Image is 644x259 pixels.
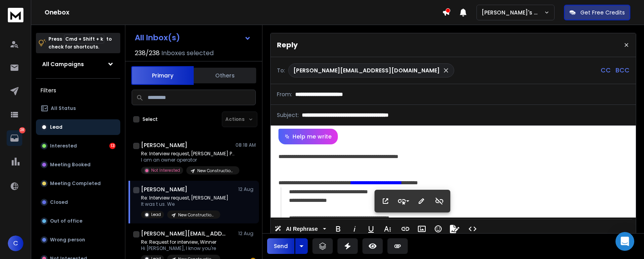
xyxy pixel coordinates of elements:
button: Insert Link (⌘K) [398,221,413,237]
button: Interested13 [36,138,120,154]
p: Re: Request for interview, Winner [141,239,220,245]
h1: [PERSON_NAME] [141,141,187,149]
p: Not Interested [151,167,180,173]
p: Out of office [50,218,82,224]
p: Lead [50,124,62,130]
h1: All Campaigns [42,60,84,68]
img: logo [8,8,23,22]
button: Italic (⌘I) [347,221,362,237]
div: Open Intercom Messenger [615,232,634,251]
label: Select [143,116,158,122]
button: Closed [36,194,120,210]
p: Re: Interview request, [PERSON_NAME] Properties [141,151,235,157]
p: I am an owner operator [141,157,235,163]
p: BCC [615,66,630,75]
button: More Text [380,221,395,237]
p: Reply [277,40,298,50]
button: All Campaigns [36,56,120,72]
p: 12 Aug [238,230,256,237]
div: 13 [109,143,116,149]
p: 28 [19,127,25,133]
button: Insert Image (⌘P) [414,221,429,237]
p: Closed [50,199,68,205]
button: Others [194,67,256,84]
p: Meeting Completed [50,180,101,187]
button: Primary [131,66,194,85]
h1: [PERSON_NAME][EMAIL_ADDRESS][DOMAIN_NAME] [141,230,227,237]
p: Get Free Credits [580,9,625,16]
p: All Status [51,105,76,112]
button: All Inbox(s) [128,30,257,45]
p: Wrong person [50,237,85,243]
span: 238 / 238 [135,49,160,58]
button: Signature [447,221,462,237]
p: Re: Interview request, [PERSON_NAME] [141,195,228,201]
p: Interested [50,143,77,149]
span: Cmd + Shift + k [64,34,104,43]
p: To: [277,67,285,74]
h1: All Inbox(s) [135,34,180,41]
button: Wrong person [36,232,120,248]
span: AI Rephrase [284,226,319,232]
button: Unlink [432,193,447,209]
a: 28 [7,130,22,146]
p: New ConstructionX [197,168,235,174]
p: CC [601,66,611,75]
button: Lead [36,119,120,135]
h3: Filters [36,85,120,96]
button: Code View [465,221,480,237]
button: Open Link [378,193,393,209]
button: Meeting Booked [36,157,120,173]
p: [PERSON_NAME]'s Workspace [482,9,544,16]
h3: Inboxes selected [161,49,214,58]
button: Style [396,193,411,209]
p: It was t us. We [141,201,228,207]
p: Hi [PERSON_NAME], I know you're [141,245,220,252]
button: Edit Link [414,193,429,209]
p: [PERSON_NAME][EMAIL_ADDRESS][DOMAIN_NAME] [293,67,440,74]
button: AI Rephrase [273,221,328,237]
h1: [PERSON_NAME] [141,185,187,193]
button: C [8,236,23,251]
h1: Onebox [45,8,442,17]
button: Emoticons [431,221,446,237]
p: 08:18 AM [235,142,256,148]
p: Lead [151,212,161,218]
button: All Status [36,101,120,116]
p: Meeting Booked [50,162,91,168]
button: Bold (⌘B) [331,221,346,237]
button: Help me write [278,129,338,144]
p: Press to check for shortcuts. [48,35,112,51]
p: Subject: [277,111,299,119]
button: Send [267,238,294,254]
p: 12 Aug [238,186,256,192]
p: New ConstructionX [178,212,216,218]
button: Meeting Completed [36,176,120,191]
button: Underline (⌘U) [364,221,378,237]
p: From: [277,90,292,98]
button: Out of office [36,213,120,229]
button: Get Free Credits [564,5,630,20]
